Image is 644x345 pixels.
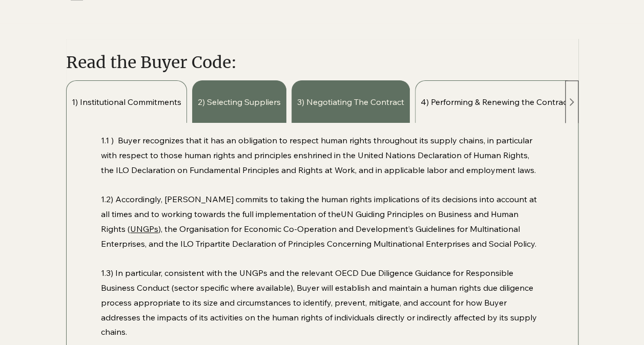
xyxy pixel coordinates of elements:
[101,266,543,339] p: 1.3) In particular, consistent with the UNGPs and the relevant OECD Due Diligence Guidance for Re...
[198,96,281,107] span: 2) Selecting Suppliers
[101,209,518,234] a: UN Guiding Principles on Business and Human Rights (
[130,224,158,234] a: UNGPs
[66,51,469,74] h2: Read the Buyer Code:
[101,192,543,251] p: 1.2) Accordingly, [PERSON_NAME] commits to taking the human rights implications of its decisions ...
[101,133,543,177] p: 1.1 ) Buyer recognizes that it has an obligation to respect human rights throughout its supply ch...
[421,96,570,107] span: 4) Performing & Renewing the Contract
[297,96,404,107] span: 3) Negotiating The Contract
[72,96,181,107] span: 1) Institutional Commitments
